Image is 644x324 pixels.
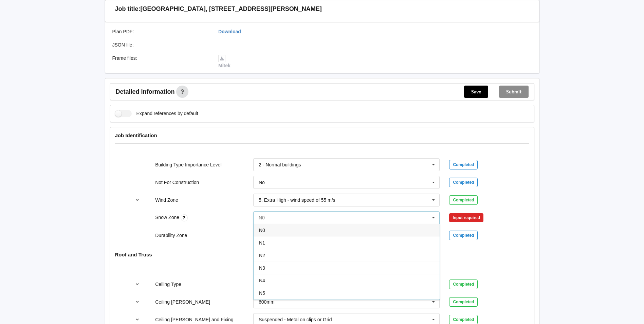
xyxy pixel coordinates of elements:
[115,251,529,258] h4: Roof and Truss
[259,198,335,202] div: 5. Extra High - wind speed of 55 m/s
[449,195,478,205] div: Completed
[115,132,529,139] h4: Job Identification
[155,215,181,220] label: Snow Zone
[259,265,265,271] span: N3
[108,55,214,69] div: Frame files :
[259,290,265,296] span: N5
[259,162,301,167] div: 2 - Normal buildings
[449,213,483,222] div: Input required
[131,194,144,206] button: reference-toggle
[259,278,265,283] span: N4
[108,28,214,35] div: Plan PDF :
[449,231,478,240] div: Completed
[259,228,265,233] span: N0
[115,110,198,117] label: Expand references by default
[259,317,332,322] div: Suspended - Metal on clips or Grid
[131,296,144,308] button: reference-toggle
[449,280,478,289] div: Completed
[155,233,187,238] label: Durability Zone
[259,180,265,185] div: No
[155,317,233,322] label: Ceiling [PERSON_NAME] and Fixing
[131,278,144,290] button: reference-toggle
[449,178,478,187] div: Completed
[108,41,214,48] div: JSON file :
[115,5,141,13] h3: Job title:
[116,89,175,95] span: Detailed information
[259,240,265,246] span: N1
[218,55,231,68] a: Mitek
[155,197,178,203] label: Wind Zone
[259,300,275,304] div: 600mm
[155,282,181,287] label: Ceiling Type
[155,180,199,185] label: Not For Construction
[464,86,488,98] button: Save
[218,29,241,34] a: Download
[155,162,221,167] label: Building Type Importance Level
[155,299,210,305] label: Ceiling [PERSON_NAME]
[449,160,478,169] div: Completed
[259,253,265,258] span: N2
[141,5,322,13] h3: [GEOGRAPHIC_DATA], [STREET_ADDRESS][PERSON_NAME]
[449,297,478,307] div: Completed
